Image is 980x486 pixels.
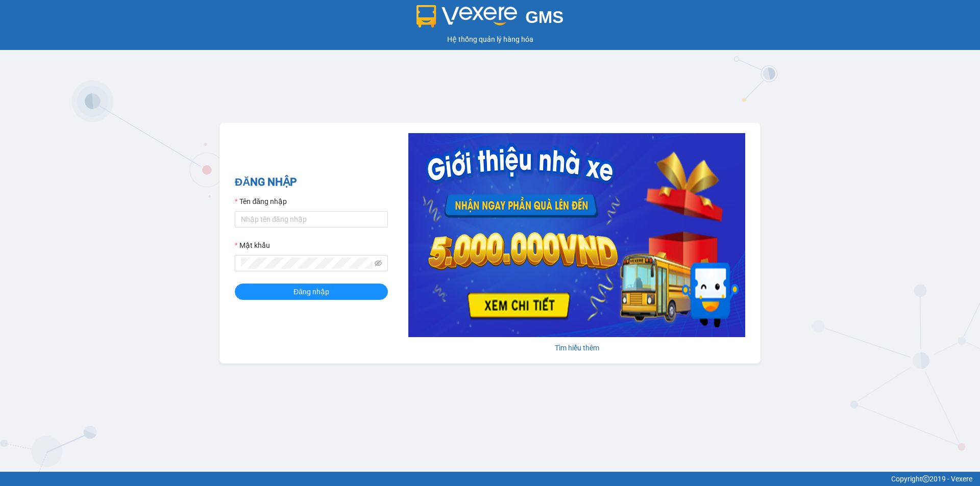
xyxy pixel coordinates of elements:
img: banner-0 [408,133,745,337]
input: Tên đăng nhập [235,211,388,227]
span: GMS [525,8,563,27]
div: Tìm hiểu thêm [408,342,745,353]
h2: ĐĂNG NHẬP [235,174,388,191]
div: Copyright 2019 - Vexere [8,473,972,484]
img: logo 2 [416,5,518,28]
div: Hệ thống quản lý hàng hóa [3,34,977,45]
button: Đăng nhập [235,284,388,300]
a: GMS [416,15,564,23]
label: Tên đăng nhập [235,196,287,207]
span: eye-invisible [375,260,382,267]
input: Mật khẩu [241,258,373,269]
span: Đăng nhập [293,286,329,297]
label: Mật khẩu [235,240,270,251]
span: copyright [922,475,929,482]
